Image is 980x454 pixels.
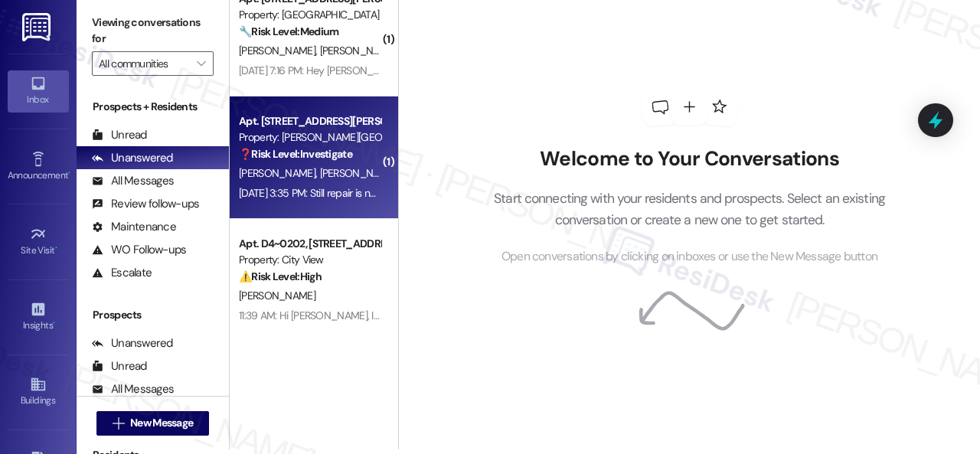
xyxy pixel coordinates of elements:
span: [PERSON_NAME] [320,166,397,180]
span: [PERSON_NAME] [239,44,320,57]
span: • [68,168,70,178]
p: Start connecting with your residents and prospects. Select an existing conversation or create a n... [471,188,909,231]
div: 11:39 AM: Hi [PERSON_NAME], I believe someone from the office already reached out to you. Thank you. [239,309,694,322]
div: Unread [92,127,147,143]
div: Prospects [77,307,229,323]
a: Inbox [8,70,69,112]
div: Unread [92,358,147,374]
div: Escalate [92,265,152,281]
label: Viewing conversations for [92,11,214,51]
i:  [113,417,124,430]
div: Maintenance [92,219,176,235]
div: Property: [PERSON_NAME][GEOGRAPHIC_DATA] [239,129,381,145]
div: Prospects + Residents [77,99,229,115]
button: New Message [96,411,210,436]
strong: ⚠️ Risk Level: High [239,269,322,283]
div: Property: City View [239,252,381,268]
h2: Welcome to Your Conversations [471,147,909,171]
div: WO Follow-ups [92,242,186,258]
a: Site Visit • [8,221,69,263]
div: Unanswered [92,150,173,166]
span: [PERSON_NAME] [239,289,315,302]
div: Property: [GEOGRAPHIC_DATA] [239,7,381,23]
span: • [55,243,57,253]
div: All Messages [92,173,174,189]
div: Apt. D4~0202, [STREET_ADDRESS] [239,236,381,252]
input: All communities [99,51,189,76]
span: New Message [130,415,193,431]
a: Insights • [8,296,69,338]
div: Unanswered [92,335,173,351]
div: Review follow-ups [92,196,199,212]
div: [DATE] 3:35 PM: Still repair is not yet done I got a mail service as completed.. May I know by wh... [239,186,788,200]
div: All Messages [92,381,174,397]
span: Open conversations by clicking on inboxes or use the New Message button [501,247,877,266]
span: [PERSON_NAME] [239,166,320,180]
i:  [197,57,205,70]
div: Apt. [STREET_ADDRESS][PERSON_NAME] [239,113,381,129]
img: ResiDesk Logo [22,13,54,41]
span: [PERSON_NAME] [320,44,397,57]
a: Buildings [8,371,69,413]
span: • [53,318,55,328]
strong: ❓ Risk Level: Investigate [239,147,352,161]
strong: 🔧 Risk Level: Medium [239,24,338,38]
